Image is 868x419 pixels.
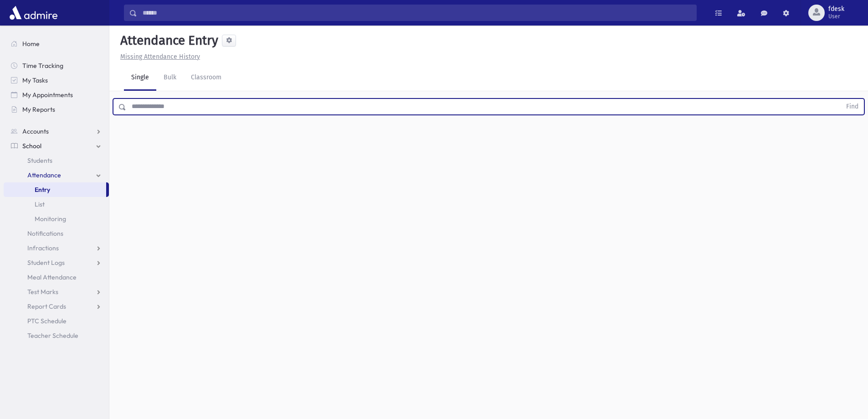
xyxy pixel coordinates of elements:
[4,73,109,88] a: My Tasks
[22,127,49,135] span: Accounts
[27,302,66,310] span: Report Cards
[841,99,864,114] button: Find
[4,255,109,270] a: Student Logs
[828,13,844,20] span: User
[4,328,109,343] a: Teacher Schedule
[35,200,45,208] span: List
[22,76,48,84] span: My Tasks
[156,65,184,91] a: Bulk
[4,285,109,299] a: Test Marks
[27,156,52,165] span: Students
[35,186,50,194] span: Entry
[117,53,200,61] a: Missing Attendance History
[120,53,200,61] u: Missing Attendance History
[4,270,109,285] a: Meal Attendance
[4,182,106,197] a: Entry
[27,171,61,179] span: Attendance
[117,33,218,48] h5: Attendance Entry
[27,273,77,281] span: Meal Attendance
[137,5,696,21] input: Search
[27,244,59,252] span: Infractions
[4,36,109,51] a: Home
[22,105,55,114] span: My Reports
[4,226,109,241] a: Notifications
[4,241,109,255] a: Infractions
[124,65,156,91] a: Single
[27,229,63,238] span: Notifications
[22,91,73,99] span: My Appointments
[27,288,58,296] span: Test Marks
[4,139,109,153] a: School
[828,5,844,13] span: fdesk
[22,142,41,150] span: School
[4,124,109,139] a: Accounts
[184,65,229,91] a: Classroom
[4,102,109,117] a: My Reports
[27,259,65,267] span: Student Logs
[4,153,109,168] a: Students
[4,299,109,314] a: Report Cards
[35,215,66,223] span: Monitoring
[4,212,109,226] a: Monitoring
[4,58,109,73] a: Time Tracking
[22,40,40,48] span: Home
[4,88,109,102] a: My Appointments
[27,331,78,340] span: Teacher Schedule
[22,62,63,70] span: Time Tracking
[4,314,109,328] a: PTC Schedule
[7,4,60,22] img: AdmirePro
[27,317,67,325] span: PTC Schedule
[4,168,109,182] a: Attendance
[4,197,109,212] a: List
